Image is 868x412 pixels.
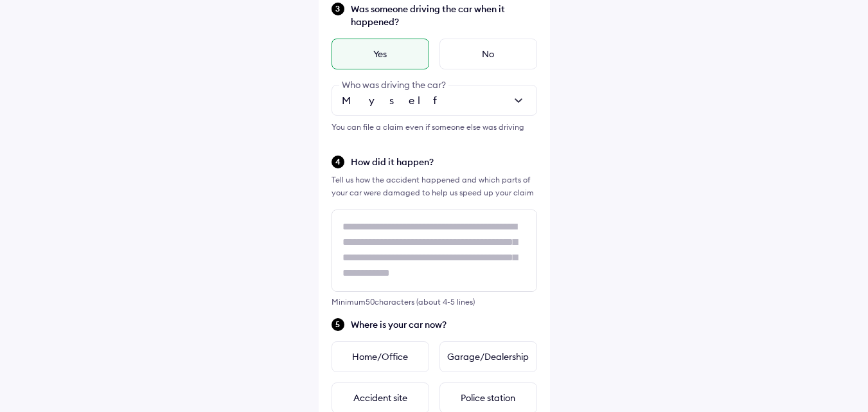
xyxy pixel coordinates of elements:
[439,341,537,372] div: Garage/Dealership
[351,156,537,168] span: How did it happen?
[332,341,429,372] div: Home/Office
[342,94,448,107] span: Myself
[332,121,537,134] div: You can file a claim even if someone else was driving
[332,39,429,69] div: Yes
[439,39,537,69] div: No
[351,318,537,331] span: Where is your car now?
[332,297,537,307] div: Minimum 50 characters (about 4-5 lines)
[351,3,537,28] span: Was someone driving the car when it happened?
[332,174,537,199] div: Tell us how the accident happened and which parts of your car were damaged to help us speed up yo...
